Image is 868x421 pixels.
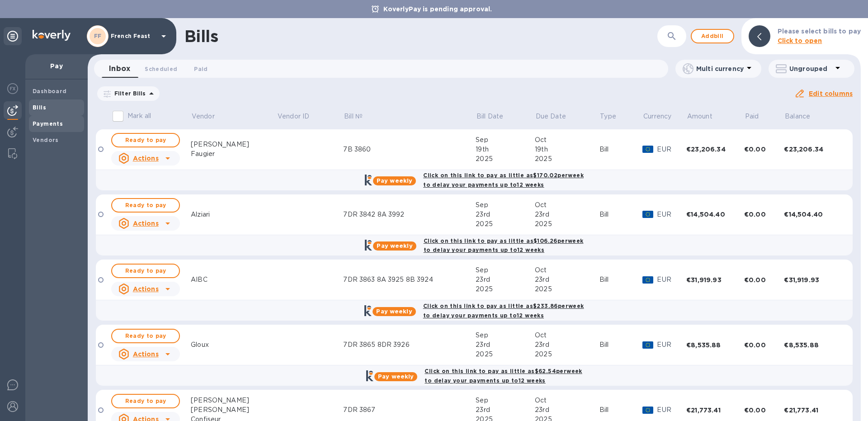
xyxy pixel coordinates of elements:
[424,237,584,254] b: Click on this link to pay as little as $106.26 per week to delay your payments up to 12 weeks
[686,406,744,415] div: €21,773.41
[535,350,599,359] div: 2025
[191,340,277,350] div: Gloux
[809,90,853,97] u: Edit columns
[33,88,67,95] b: Dashboard
[343,275,476,284] div: 7DR 3863 8A 3925 8B 3924
[657,210,686,219] p: EUR
[119,396,172,407] span: Ready to pay
[784,341,842,350] div: €8,535.88
[377,177,412,184] b: Pay weekly
[536,112,578,121] span: Due Date
[127,111,151,121] p: Mark all
[476,284,535,294] div: 2025
[111,264,180,278] button: Ready to pay
[686,145,744,154] div: €23,206.34
[379,5,497,14] p: KoverlyPay is pending approval.
[686,275,744,284] div: €31,919.93
[94,33,102,39] b: FF
[643,112,671,121] p: Currency
[599,275,643,284] div: Bill
[535,219,599,229] div: 2025
[657,340,686,350] p: EUR
[191,405,277,415] div: [PERSON_NAME]
[476,135,535,145] div: Sep
[535,284,599,294] div: 2025
[744,210,784,219] div: €0.00
[476,340,535,350] div: 23rd
[194,64,208,74] span: Paid
[278,112,321,121] span: Vendor ID
[192,112,215,121] p: Vendor
[344,112,374,121] span: Bill №
[33,104,46,111] b: Bills
[111,33,156,39] p: French Feast
[657,405,686,415] p: EUR
[343,340,476,350] div: 7DR 3865 8DR 3926
[133,220,159,227] u: Actions
[378,373,414,380] b: Pay weekly
[425,368,582,384] b: Click on this link to pay as little as $62.54 per week to delay your payments up to 12 weeks
[119,331,172,341] span: Ready to pay
[744,341,784,350] div: €0.00
[699,31,726,42] span: Add bill
[600,112,616,121] p: Type
[785,112,822,121] span: Balance
[789,64,832,73] p: Ungrouped
[191,140,277,149] div: [PERSON_NAME]
[535,331,599,340] div: Oct
[599,145,643,154] div: Bill
[535,265,599,275] div: Oct
[476,145,535,154] div: 19th
[476,154,535,164] div: 2025
[423,303,584,319] b: Click on this link to pay as little as $233.86 per week to delay your payments up to 12 weeks
[535,135,599,145] div: Oct
[4,27,22,45] div: Unpin categories
[745,112,771,121] span: Paid
[191,149,277,159] div: Faugier
[7,83,18,94] img: Foreign exchange
[535,396,599,405] div: Oct
[133,350,159,358] u: Actions
[377,242,412,249] b: Pay weekly
[476,112,515,121] span: Bill Date
[33,120,63,127] b: Payments
[599,405,643,415] div: Bill
[111,329,180,343] button: Ready to pay
[476,331,535,340] div: Sep
[686,341,744,350] div: €8,535.88
[343,210,476,219] div: 7DR 3842 8A 3992
[119,135,172,146] span: Ready to pay
[691,29,734,43] button: Addbill
[343,145,476,154] div: 7B 3860
[696,64,744,73] p: Multi currency
[33,61,80,71] p: Pay
[145,64,177,74] span: Scheduled
[423,172,584,188] b: Click on this link to pay as little as $170.02 per week to delay your payments up to 12 weeks
[476,200,535,210] div: Sep
[536,112,566,121] p: Due Date
[343,405,476,415] div: 7DR 3867
[476,396,535,405] div: Sep
[191,275,277,284] div: AIBC
[476,112,503,121] p: Bill Date
[111,133,180,147] button: Ready to pay
[109,62,130,75] span: Inbox
[192,112,226,121] span: Vendor
[784,406,842,415] div: €21,773.41
[33,30,71,41] img: Logo
[111,394,180,408] button: Ready to pay
[657,145,686,154] p: EUR
[133,155,159,162] u: Actions
[784,210,842,219] div: €14,504.40
[476,265,535,275] div: Sep
[687,112,712,121] p: Amount
[535,340,599,350] div: 23rd
[600,112,628,121] span: Type
[784,275,842,284] div: €31,919.93
[476,210,535,219] div: 23rd
[111,90,146,97] p: Filter Bills
[33,137,59,143] b: Vendors
[119,200,172,211] span: Ready to pay
[744,406,784,415] div: €0.00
